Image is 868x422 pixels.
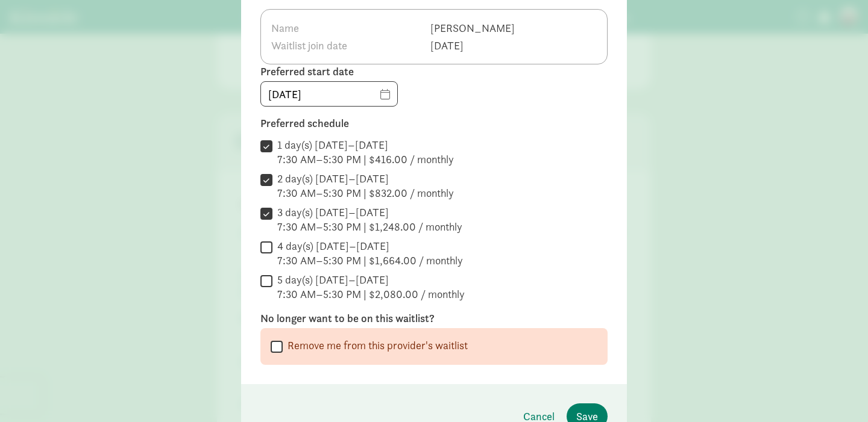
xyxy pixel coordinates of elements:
div: 7:30 AM–5:30 PM | $1,248.00 / monthly [277,220,462,234]
label: Preferred schedule [260,116,608,131]
div: 2 day(s) [DATE]–[DATE] [277,172,454,186]
div: 5 day(s) [DATE]–[DATE] [277,273,465,287]
th: Name [271,19,430,37]
div: 3 day(s) [DATE]–[DATE] [277,205,462,220]
div: 7:30 AM–5:30 PM | $832.00 / monthly [277,186,454,200]
div: 7:30 AM–5:30 PM | $1,664.00 / monthly [277,253,463,268]
label: No longer want to be on this waitlist? [260,311,608,326]
div: 4 day(s) [DATE]–[DATE] [277,239,463,253]
div: 1 day(s) [DATE]–[DATE] [277,138,454,152]
div: 7:30 AM–5:30 PM | $2,080.00 / monthly [277,287,465,302]
td: [PERSON_NAME] [430,19,515,37]
label: Remove me from this provider's waitlist [283,338,468,353]
div: 7:30 AM–5:30 PM | $416.00 / monthly [277,152,454,167]
td: [DATE] [430,37,515,54]
th: Waitlist join date [271,37,430,54]
label: Preferred start date [260,64,608,79]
